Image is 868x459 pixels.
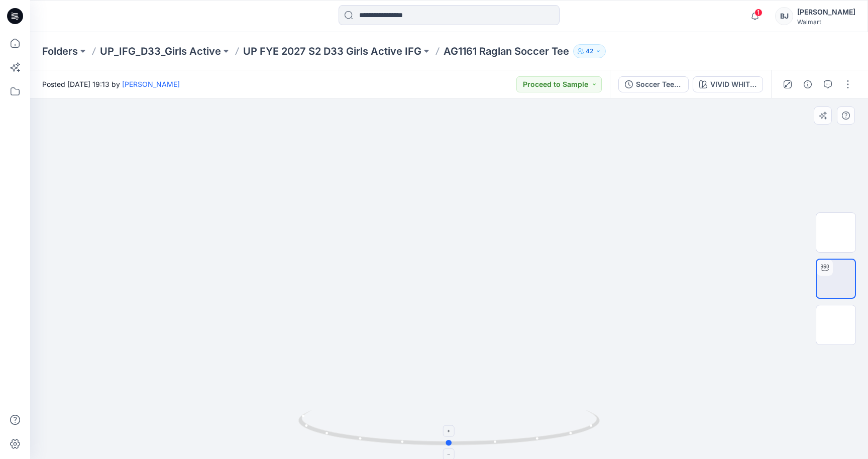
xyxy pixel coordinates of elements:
[618,76,689,92] button: Soccer Tee-Updated specs
[797,6,855,18] div: [PERSON_NAME]
[444,44,569,58] p: AG1161 Raglan Soccer Tee
[100,44,221,58] a: UP_IFG_D33_Girls Active
[800,76,816,92] button: Details
[42,44,78,58] a: Folders
[775,7,793,25] div: BJ
[797,18,855,26] div: Walmart
[243,44,421,58] a: UP FYE 2027 S2 D33 Girls Active IFG
[122,80,180,88] a: [PERSON_NAME]
[573,44,606,58] button: 42
[586,46,593,57] p: 42
[710,79,756,90] div: VIVID WHITE/ Black Soot
[42,79,180,89] span: Posted [DATE] 19:13 by
[754,9,763,17] span: 1
[636,79,682,90] div: Soccer Tee-Updated specs
[693,76,763,92] button: VIVID WHITE/ Black Soot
